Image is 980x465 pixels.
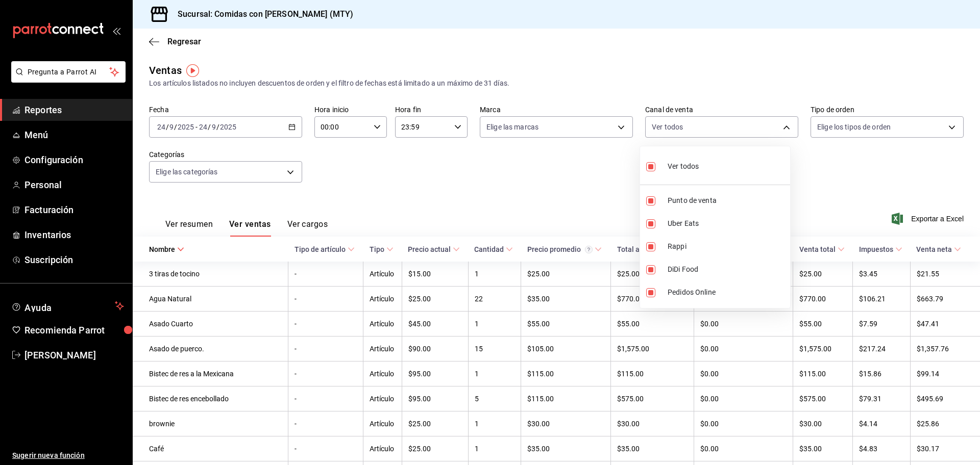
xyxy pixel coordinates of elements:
span: Uber Eats [668,218,786,229]
span: DiDi Food [668,264,786,275]
span: Punto de venta [668,195,786,206]
span: Pedidos Online [668,287,786,298]
span: Ver todos [668,161,699,172]
img: Tooltip marker [186,64,199,77]
span: Rappi [668,241,786,252]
